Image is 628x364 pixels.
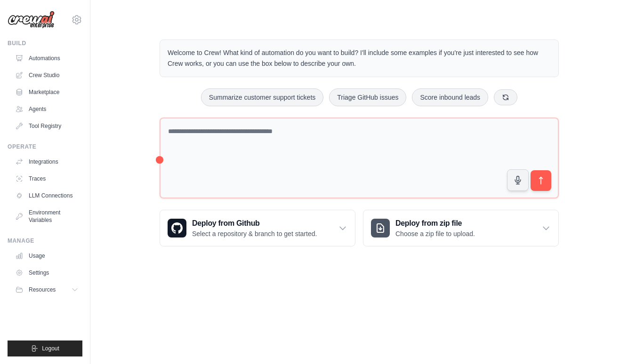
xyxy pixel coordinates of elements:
[192,218,317,229] h3: Deploy from Github
[11,265,82,280] a: Settings
[11,154,82,169] a: Integrations
[168,47,551,69] p: Welcome to Crew! What kind of automation do you want to build? I'll include some examples if you'...
[29,286,56,293] span: Resources
[11,68,82,83] a: Crew Studio
[192,229,317,238] p: Select a repository & branch to get started.
[42,345,59,352] span: Logout
[8,143,82,150] div: Operate
[8,340,82,356] button: Logout
[8,237,82,245] div: Manage
[201,88,323,106] button: Summarize customer support tickets
[8,40,82,47] div: Build
[11,102,82,117] a: Agents
[11,205,82,228] a: Environment Variables
[11,282,82,297] button: Resources
[11,85,82,100] a: Marketplace
[412,88,488,106] button: Score inbound leads
[11,51,82,66] a: Automations
[395,229,475,238] p: Choose a zip file to upload.
[11,119,82,134] a: Tool Registry
[11,248,82,263] a: Usage
[11,171,82,186] a: Traces
[329,88,406,106] button: Triage GitHub issues
[395,218,475,229] h3: Deploy from zip file
[8,11,55,29] img: Logo
[581,319,628,364] iframe: Chat Widget
[11,188,82,203] a: LLM Connections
